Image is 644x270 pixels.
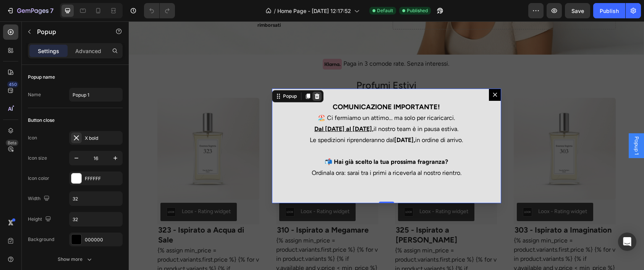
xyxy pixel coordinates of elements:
[153,71,170,78] div: Popup
[277,7,351,15] span: Home Page - [DATE] 12:17:52
[85,135,121,142] div: X bold
[28,155,47,162] div: Icon size
[6,140,18,146] div: Beta
[196,137,319,144] strong: 📬 Hai già scelto la tua prossima fragranza?
[156,146,359,157] p: Ordinala ora: sarai tra i primi a riceverla al nostro rientro.
[265,115,286,122] strong: [DATE],
[75,47,101,55] p: Advanced
[600,7,619,15] div: Publish
[571,8,584,14] span: Save
[37,27,102,36] p: Popup
[156,91,359,102] p: 🏖️ Ci fermiamo un attimo… ma solo per ricaricarci.
[85,175,121,182] div: FFFFFF
[377,7,393,14] span: Default
[565,3,590,18] button: Save
[593,3,625,18] button: Publish
[28,117,55,124] div: Button close
[28,252,123,266] button: Show more
[28,175,49,182] div: Icon color
[50,6,53,15] p: 7
[38,47,59,55] p: Settings
[143,67,372,182] div: Dialog body
[28,214,53,225] div: Height
[85,236,121,243] div: 000000
[504,115,511,134] span: Popup 1
[156,102,359,124] p: il nostro team è in pausa estiva. Le spedizioni riprenderanno dal in ordine di arrivo.
[407,7,428,14] span: Published
[28,194,51,204] div: Width
[69,88,123,102] input: E.g. New popup
[204,81,311,90] strong: COMUNICAZIONE IMPORTANTE!
[274,7,276,15] span: /
[144,3,175,18] div: Undo/Redo
[28,74,55,81] div: Popup name
[70,212,122,226] input: Auto
[618,233,636,251] div: Open Intercom Messenger
[28,236,54,243] div: Background
[70,192,122,205] input: Auto
[3,3,57,18] button: 7
[186,104,243,111] u: Dal [DATE] al [DATE]
[7,81,18,87] div: 450
[186,104,245,111] strong: ,
[143,67,372,182] div: Dialog content
[58,255,93,263] div: Show more
[129,21,644,270] iframe: To enrich screen reader interactions, please activate Accessibility in Grammarly extension settings
[28,91,41,98] div: Name
[28,134,37,141] div: Icon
